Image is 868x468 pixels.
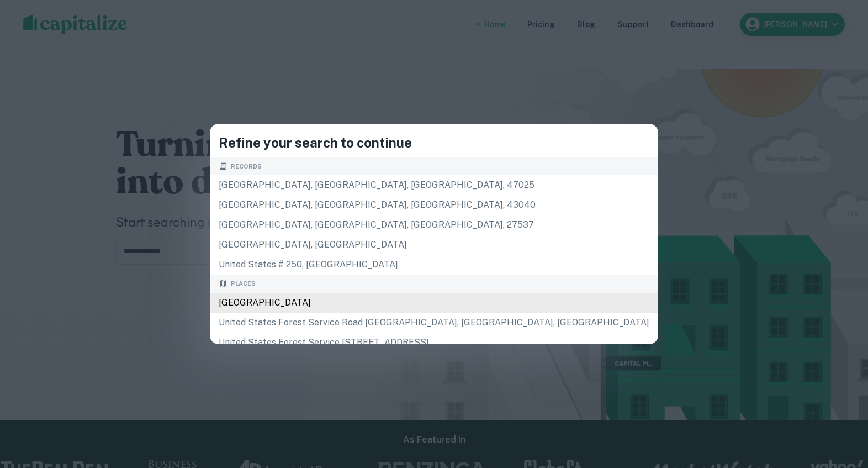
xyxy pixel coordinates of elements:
div: United States Forest Service [STREET_ADDRESS] [210,333,658,353]
div: United States Forest Service Road [GEOGRAPHIC_DATA], [GEOGRAPHIC_DATA], [GEOGRAPHIC_DATA] [210,313,658,333]
h4: Refine your search to continue [219,133,649,153]
iframe: Chat Widget [813,380,868,433]
div: [GEOGRAPHIC_DATA], [GEOGRAPHIC_DATA] [210,235,658,255]
span: Records [231,162,262,171]
div: [GEOGRAPHIC_DATA], [GEOGRAPHIC_DATA], [GEOGRAPHIC_DATA], 43040 [210,195,658,215]
span: Places [231,279,256,288]
div: [GEOGRAPHIC_DATA] [210,293,658,313]
div: united states # 250, [GEOGRAPHIC_DATA] [210,255,658,275]
div: [GEOGRAPHIC_DATA], [GEOGRAPHIC_DATA], [GEOGRAPHIC_DATA], 27537 [210,215,658,235]
div: [GEOGRAPHIC_DATA], [GEOGRAPHIC_DATA], [GEOGRAPHIC_DATA], 47025 [210,175,658,195]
